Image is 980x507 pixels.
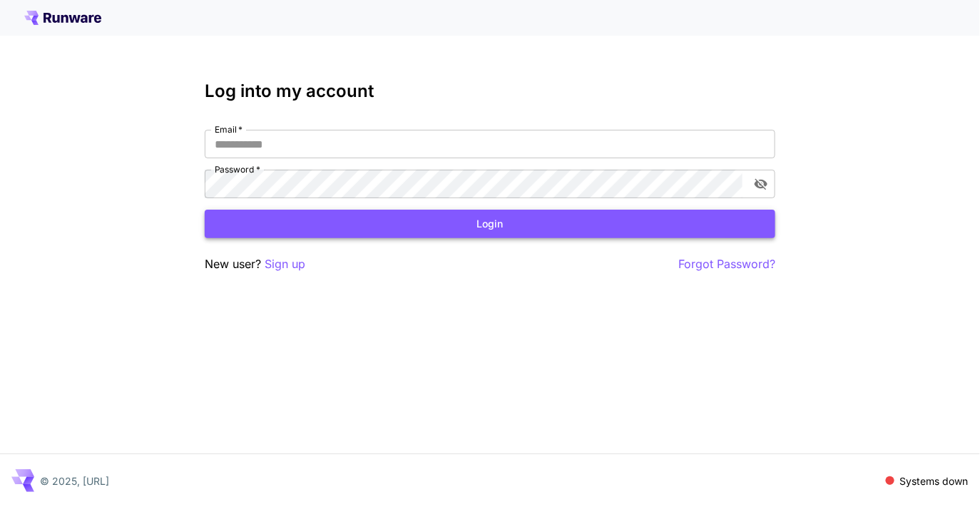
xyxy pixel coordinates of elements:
button: toggle password visibility [748,171,774,197]
h3: Log into my account [205,81,775,101]
p: Systems down [900,473,969,488]
p: New user? [205,255,305,273]
p: © 2025, [URL] [40,473,109,488]
button: Forgot Password? [678,255,775,273]
button: Login [205,210,775,239]
button: Sign up [265,255,305,273]
label: Email [215,123,243,135]
label: Password [215,163,260,175]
